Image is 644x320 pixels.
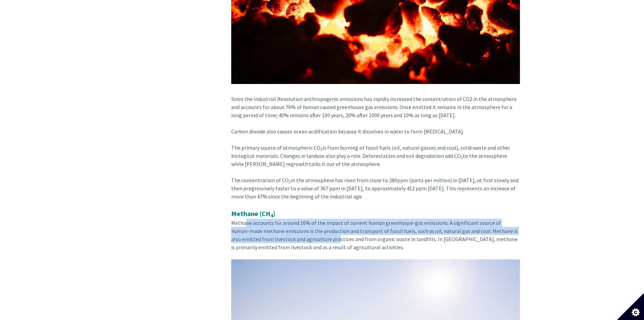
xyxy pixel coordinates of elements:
div: The primary source of atmospheric CO is from burning of fossil fuels (oil, natural gasses and coa... [231,144,520,176]
sub: 4 [270,212,273,219]
sub: 2 [320,147,323,152]
sub: 2 [461,155,463,160]
div: The concentration of CO in the atmosphere has risen from close to 280ppm (parts per million) in [... [231,176,520,209]
button: Set cookie preferences [617,293,644,320]
sub: 2 [289,179,291,184]
span: Methane accounts for around 16% of the impact of current human greenhouse-gas emissions. A signif... [231,219,518,251]
strong: Methane (CH ) [231,209,276,218]
div: Carbon dioxide also causes ocean acidification because it dissolves in water to form [MEDICAL_DATA]. [231,127,520,144]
